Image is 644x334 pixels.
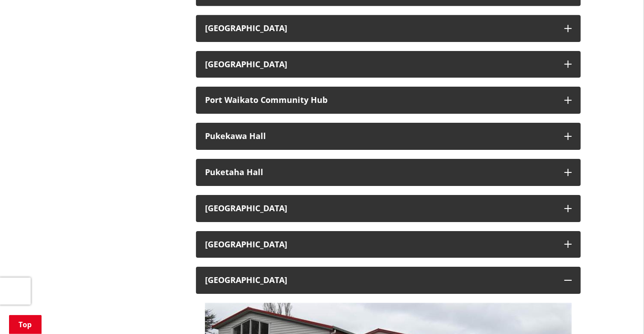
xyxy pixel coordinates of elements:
[205,24,555,33] h3: [GEOGRAPHIC_DATA]
[205,60,555,69] h3: [GEOGRAPHIC_DATA]
[205,96,555,105] h3: Port Waikato Community Hub
[196,159,581,186] button: Puketaha Hall
[205,132,555,141] h3: Pukekawa Hall
[196,195,581,222] button: [GEOGRAPHIC_DATA]
[196,123,581,150] button: Pukekawa Hall
[205,168,555,177] h3: Puketaha Hall
[9,315,42,334] a: Top
[602,296,635,329] iframe: Messenger Launcher
[205,240,555,249] h3: [GEOGRAPHIC_DATA]
[196,15,581,42] button: [GEOGRAPHIC_DATA]
[196,231,581,258] button: [GEOGRAPHIC_DATA]
[196,51,581,78] button: [GEOGRAPHIC_DATA]
[205,204,555,213] h3: [GEOGRAPHIC_DATA]
[196,87,581,114] button: Port Waikato Community Hub
[205,276,555,285] h3: [GEOGRAPHIC_DATA]
[196,267,581,294] button: [GEOGRAPHIC_DATA]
